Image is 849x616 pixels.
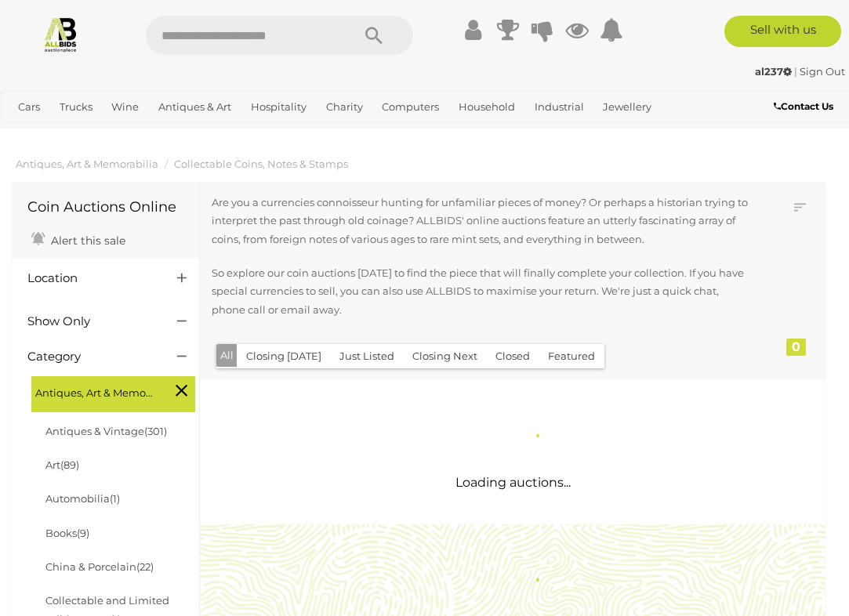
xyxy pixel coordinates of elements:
a: Sports [61,120,106,146]
a: Hospitality [245,94,313,120]
span: (301) [144,425,167,437]
a: Books(9) [45,527,89,539]
span: (9) [77,527,89,539]
h4: Location [27,272,154,285]
a: Contact Us [774,98,837,115]
a: Sign Out [800,65,845,78]
a: Industrial [528,94,590,120]
a: al237 [755,65,794,78]
button: Just Listed [330,344,404,368]
a: Antiques & Art [152,94,238,120]
p: Are you a currencies connoisseur hunting for unfamiliar pieces of money? Or perhaps a historian t... [212,194,752,248]
span: Antiques, Art & Memorabilia [35,380,153,402]
button: Search [335,16,413,55]
button: Featured [539,344,604,368]
a: Office [12,120,54,146]
a: Household [452,94,521,120]
a: Art(89) [45,458,79,471]
a: China & Porcelain(22) [45,560,154,573]
button: Closed [486,344,539,368]
a: [GEOGRAPHIC_DATA] [112,120,236,146]
a: Automobilia(1) [45,492,120,505]
span: (1) [110,492,120,505]
a: Wine [105,94,145,120]
h4: Show Only [27,315,154,328]
p: So explore our coin auctions [DATE] to find the piece that will finally complete your collection.... [212,264,752,319]
strong: al237 [755,65,792,78]
a: Jewellery [597,94,658,120]
span: | [794,65,797,78]
a: Trucks [53,94,99,120]
h1: Coin Auctions Online [27,200,183,216]
h4: Category [27,350,154,364]
a: Cars [12,94,46,120]
img: Allbids.com.au [42,16,79,53]
div: 0 [786,339,806,356]
span: (22) [136,560,154,573]
button: All [216,344,238,367]
a: Sell with us [724,16,841,47]
button: Closing Next [403,344,487,368]
a: Computers [376,94,445,120]
span: (89) [60,458,79,471]
a: Charity [320,94,369,120]
a: Antiques, Art & Memorabilia [16,158,158,170]
span: Loading auctions... [455,475,571,490]
button: Closing [DATE] [237,344,331,368]
a: Alert this sale [27,227,129,251]
b: Contact Us [774,100,833,112]
a: Collectable Coins, Notes & Stamps [174,158,348,170]
span: Alert this sale [47,234,125,248]
a: Antiques & Vintage(301) [45,425,167,437]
